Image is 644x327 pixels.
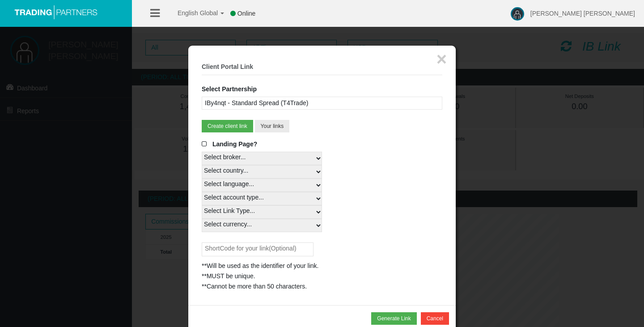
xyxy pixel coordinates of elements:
[11,4,101,19] img: logo.svg
[166,9,218,17] span: English Global
[255,120,290,132] button: Your links
[202,63,253,70] b: Client Portal Link
[202,120,253,132] button: Create client link
[436,50,447,68] button: ×
[202,281,442,292] div: **Cannot be more than 50 characters.
[212,140,257,148] span: Landing Page?
[421,312,449,325] button: Cancel
[371,312,416,325] button: Generate Link
[202,242,314,256] input: ShortCode for your link(Optional)
[511,7,524,21] img: user-image
[530,10,635,17] span: [PERSON_NAME] [PERSON_NAME]
[202,271,442,281] div: **MUST be unique.
[202,97,442,110] div: IBy4nqt - Standard Spread (T4Trade)
[202,84,257,94] label: Select Partnership
[237,10,255,17] span: Online
[202,261,442,271] div: **Will be used as the identifier of your link.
